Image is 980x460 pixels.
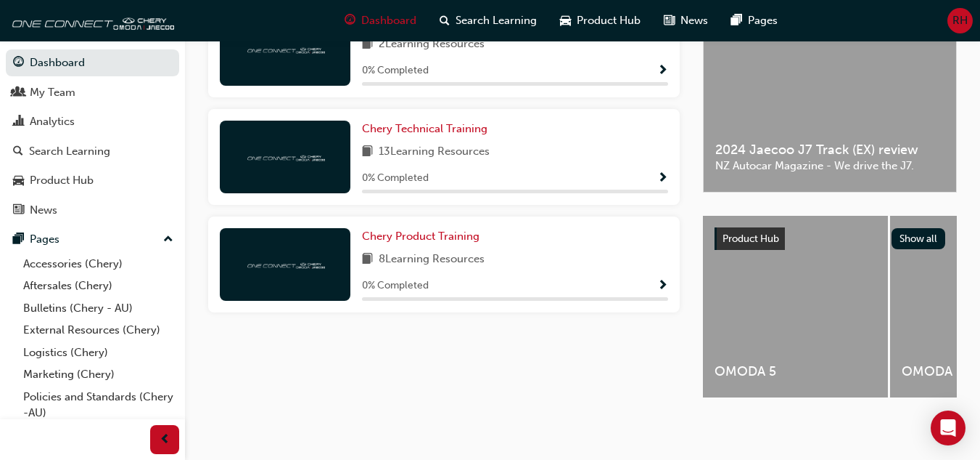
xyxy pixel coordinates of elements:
a: Chery Product Training [362,228,485,245]
button: Show Progress [657,62,668,80]
span: Show Progress [657,172,668,185]
button: Show Progress [657,169,668,187]
span: Pages [748,12,778,29]
span: Chery Product Training [362,230,479,243]
a: My Team [6,79,179,106]
span: 0 % Completed [362,170,429,187]
span: Product Hub [577,12,641,29]
a: Logistics (Chery) [17,342,179,364]
img: oneconnect [7,6,174,35]
a: Aftersales (Chery) [17,275,179,297]
span: pages-icon [731,12,742,30]
a: Marketing (Chery) [17,363,179,386]
img: oneconnect [245,150,325,164]
span: 2024 Jaecoo J7 Track (EX) review [715,142,944,158]
span: 13 Learning Resources [379,143,490,161]
a: Bulletins (Chery - AU) [17,297,179,320]
img: oneconnect [245,257,325,271]
button: Show Progress [657,277,668,295]
span: OMODA 5 [715,363,876,380]
span: news-icon [13,204,24,217]
span: Show Progress [657,280,668,293]
span: 2 Learning Resources [379,36,485,54]
span: news-icon [664,12,675,30]
div: News [30,202,57,219]
span: NZ Autocar Magazine - We drive the J7. [715,158,944,174]
span: Search Learning [456,12,537,29]
span: search-icon [13,145,23,158]
a: Analytics [6,108,179,135]
button: RH [947,8,973,33]
a: car-iconProduct Hub [548,6,652,36]
span: car-icon [560,12,571,30]
a: Chery Technical Training [362,121,493,137]
span: prev-icon [160,431,170,449]
span: book-icon [362,36,373,54]
span: car-icon [13,174,24,187]
a: Product Hub [6,167,179,194]
a: News [6,197,179,224]
span: 8 Learning Resources [379,251,485,269]
a: External Resources (Chery) [17,319,179,342]
a: Accessories (Chery) [17,253,179,275]
div: Product Hub [30,172,94,189]
div: Analytics [30,113,75,130]
div: Pages [30,231,59,248]
span: chart-icon [13,116,24,129]
span: Chery Technical Training [362,122,487,135]
span: Product Hub [722,233,779,245]
a: Product HubShow all [715,227,945,251]
span: pages-icon [13,233,24,246]
a: Policies and Standards (Chery -AU) [17,386,179,424]
div: My Team [30,84,75,101]
span: 0 % Completed [362,278,429,294]
span: guage-icon [13,57,24,70]
a: guage-iconDashboard [333,6,428,36]
a: Search Learning [6,138,179,165]
a: Dashboard [6,49,179,76]
span: guage-icon [345,12,355,30]
span: 0 % Completed [362,62,429,79]
button: Show all [892,228,946,249]
span: book-icon [362,143,373,161]
span: book-icon [362,251,373,269]
div: Search Learning [29,143,110,160]
span: RH [952,12,968,29]
button: Pages [6,226,179,253]
a: pages-iconPages [720,6,789,36]
a: news-iconNews [652,6,720,36]
img: oneconnect [245,42,325,56]
span: search-icon [440,12,450,30]
button: DashboardMy TeamAnalyticsSearch LearningProduct HubNews [6,47,179,226]
a: search-iconSearch Learning [428,6,548,36]
span: Show Progress [657,65,668,78]
div: Open Intercom Messenger [931,411,965,445]
span: News [680,12,708,29]
span: Dashboard [361,12,416,29]
span: people-icon [13,86,24,100]
a: OMODA 5 [703,216,888,398]
span: up-icon [163,230,173,249]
